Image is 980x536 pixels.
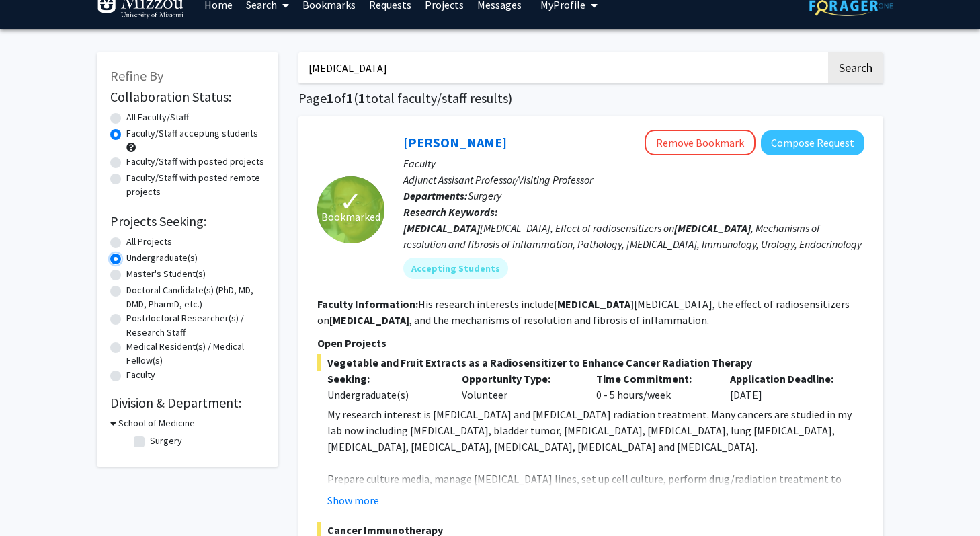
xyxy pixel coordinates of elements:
span: Surgery [468,189,501,202]
b: [MEDICAL_DATA] [674,221,751,235]
div: [MEDICAL_DATA], Effect of radiosensitizers on , Mechanisms of resolution and fibrosis of inflamma... [403,220,864,252]
fg-read-more: His research interests include [MEDICAL_DATA], the effect of radiosensitizers on , and the mechan... [317,297,850,327]
p: Opportunity Type: [462,371,576,387]
label: Faculty/Staff accepting students [126,126,258,141]
span: Prepare culture media, manage [MEDICAL_DATA] lines, set up cell culture, perform drug/radiation t... [327,472,849,518]
div: Volunteer [452,371,586,403]
button: Show more [327,492,379,508]
p: Time Commitment: [596,371,710,387]
span: ✓ [339,195,362,208]
span: Vegetable and Fruit Extracts as a Radiosensitizer to Enhance Cancer Radiation Therapy [317,354,864,371]
b: Faculty Information: [317,297,418,311]
p: Application Deadline: [730,371,844,387]
span: My research interest is [MEDICAL_DATA] and [MEDICAL_DATA] radiation treatment. Many cancers are s... [327,408,852,453]
label: All Faculty/Staff [126,110,189,124]
label: Postdoctoral Researcher(s) / Research Staff [126,311,265,340]
span: 1 [346,89,354,106]
p: Faculty [403,155,864,171]
input: Search Keywords [298,52,826,83]
span: 1 [358,89,366,106]
button: Search [828,52,883,83]
label: Faculty [126,368,155,382]
b: [MEDICAL_DATA] [403,221,480,235]
label: Faculty/Staff with posted projects [126,155,264,169]
div: 0 - 5 hours/week [586,371,721,403]
h3: School of Medicine [118,416,195,430]
span: 1 [327,89,334,106]
span: Refine By [110,67,163,84]
button: Compose Request to Yujiang Fang [761,130,864,155]
h2: Division & Department: [110,395,265,411]
label: Medical Resident(s) / Medical Fellow(s) [126,340,265,368]
h2: Projects Seeking: [110,213,265,229]
p: Open Projects [317,335,864,351]
b: [MEDICAL_DATA] [329,313,409,327]
p: Adjunct Assisant Professor/Visiting Professor [403,171,864,188]
label: All Projects [126,235,172,249]
a: [PERSON_NAME] [403,134,507,151]
label: Faculty/Staff with posted remote projects [126,171,265,199]
b: Research Keywords: [403,205,498,219]
label: Doctoral Candidate(s) (PhD, MD, DMD, PharmD, etc.) [126,283,265,311]
label: Master's Student(s) [126,267,206,281]
h1: Page of ( total faculty/staff results) [298,90,883,106]
label: Undergraduate(s) [126,251,198,265]
h2: Collaboration Status: [110,89,265,105]
label: Surgery [150,434,182,448]
iframe: Chat [10,475,57,526]
b: [MEDICAL_DATA] [554,297,634,311]
b: Departments: [403,189,468,202]
div: [DATE] [720,371,854,403]
div: Undergraduate(s) [327,387,442,403]
button: Remove Bookmark [645,130,756,155]
p: Seeking: [327,371,442,387]
span: Bookmarked [321,208,380,225]
mat-chip: Accepting Students [403,258,508,279]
